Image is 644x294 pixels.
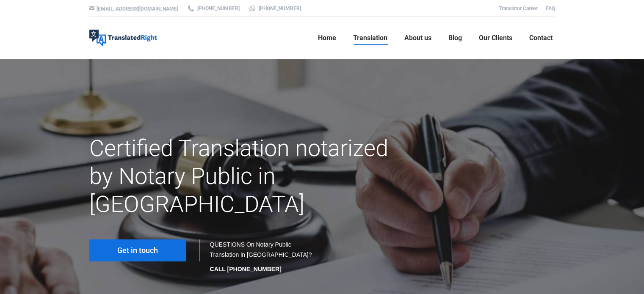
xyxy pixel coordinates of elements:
a: FAQ [546,5,555,11]
div: QUESTIONS On Notary Public Translation in [GEOGRAPHIC_DATA]? [210,239,314,274]
img: Translated Right [89,30,157,47]
a: Translation [351,25,390,52]
a: Contact [527,25,555,52]
strong: CALL [PHONE_NUMBER] [210,266,282,272]
a: Blog [446,25,464,52]
a: [PHONE_NUMBER] [187,5,240,12]
span: Get in touch [117,246,158,255]
span: Contact [529,34,553,42]
a: Our Clients [476,25,515,52]
span: Blog [448,34,462,42]
span: About us [404,34,431,42]
a: About us [402,25,434,52]
span: Translation [353,34,387,42]
a: [EMAIL_ADDRESS][DOMAIN_NAME] [97,6,178,12]
a: Translator Career [499,5,537,11]
a: Get in touch [89,239,186,261]
a: [PHONE_NUMBER] [248,5,301,12]
span: Our Clients [479,34,512,42]
h1: Certified Translation notarized by Notary Public in [GEOGRAPHIC_DATA] [89,135,395,218]
a: Home [315,25,339,52]
span: Home [318,34,336,42]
